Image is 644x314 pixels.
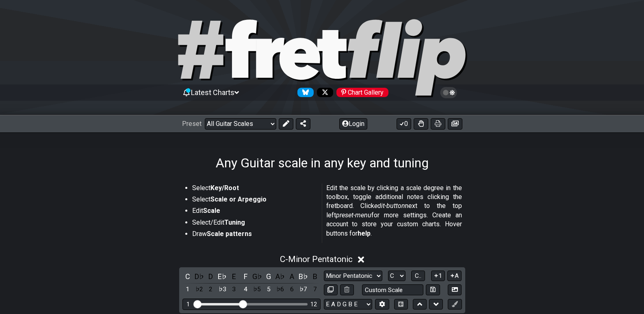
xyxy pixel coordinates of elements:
[286,271,297,282] div: toggle pitch class
[217,284,228,295] div: toggle scale degree
[252,284,262,295] div: toggle scale degree
[182,120,202,128] span: Preset
[229,284,239,295] div: toggle scale degree
[394,299,408,310] button: Toggle horizontal chord view
[388,271,405,282] select: Tonic/Root
[431,271,445,282] button: 1
[280,254,353,264] span: C - Minor Pentatonic
[224,219,245,226] strong: Tuning
[413,299,427,310] button: Move up
[252,271,262,282] div: toggle pitch class
[310,301,317,308] div: 12
[448,118,462,130] button: Create image
[415,272,421,279] span: C..
[448,299,462,310] button: First click edit preset to enable marker editing
[298,271,309,282] div: toggle pitch class
[207,230,252,238] strong: Scale patterns
[216,155,429,171] h1: Any Guitar scale in any key and tuning
[263,271,274,282] div: toggle pitch class
[314,88,333,97] a: Follow #fretflip at X
[263,284,274,295] div: toggle scale degree
[336,211,371,219] em: preset-menu
[194,284,204,295] div: toggle scale degree
[206,271,216,282] div: toggle pitch class
[275,284,286,295] div: toggle scale degree
[240,271,251,282] div: toggle pitch class
[279,118,293,130] button: Edit Preset
[182,271,193,282] div: toggle pitch class
[336,88,388,97] div: Chart Gallery
[448,284,462,295] button: Create Image
[296,118,310,130] button: Share Preset
[186,301,190,308] div: 1
[411,271,425,282] button: C..
[339,118,367,130] button: Login
[358,230,371,237] strong: help
[375,299,389,310] button: Edit Tuning
[326,184,462,238] p: Edit the scale by clicking a scale degree in the toolbox, toggle additional notes clicking the fr...
[324,299,372,310] select: Tuning
[431,118,445,130] button: Print
[217,271,228,282] div: toggle pitch class
[298,284,309,295] div: toggle scale degree
[182,284,193,295] div: toggle scale degree
[192,195,317,206] li: Select
[310,271,320,282] div: toggle pitch class
[210,184,239,192] strong: Key/Root
[294,88,314,97] a: Follow #fretflip at Bluesky
[192,230,317,241] li: Draw
[340,284,354,295] button: Delete
[414,118,428,130] button: Toggle Dexterity for all fretkits
[206,284,216,295] div: toggle scale degree
[333,88,388,97] a: #fretflip at Pinterest
[205,118,276,130] select: Preset
[310,284,320,295] div: toggle scale degree
[447,271,462,282] button: A
[203,207,220,214] strong: Scale
[429,299,443,310] button: Move down
[240,284,251,295] div: toggle scale degree
[324,284,338,295] button: Copy
[324,271,382,282] select: Scale
[426,284,440,295] button: Store user defined scale
[444,89,453,96] span: Toggle light / dark theme
[182,299,321,310] div: Visible fret range
[192,206,317,218] li: Edit
[192,184,317,195] li: Select
[286,284,297,295] div: toggle scale degree
[229,271,239,282] div: toggle pitch class
[194,271,204,282] div: toggle pitch class
[397,118,411,130] button: 0
[275,271,286,282] div: toggle pitch class
[192,218,317,230] li: Select/Edit
[374,202,405,210] em: edit-button
[210,195,267,203] strong: Scale or Arpeggio
[191,88,234,97] span: Latest Charts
